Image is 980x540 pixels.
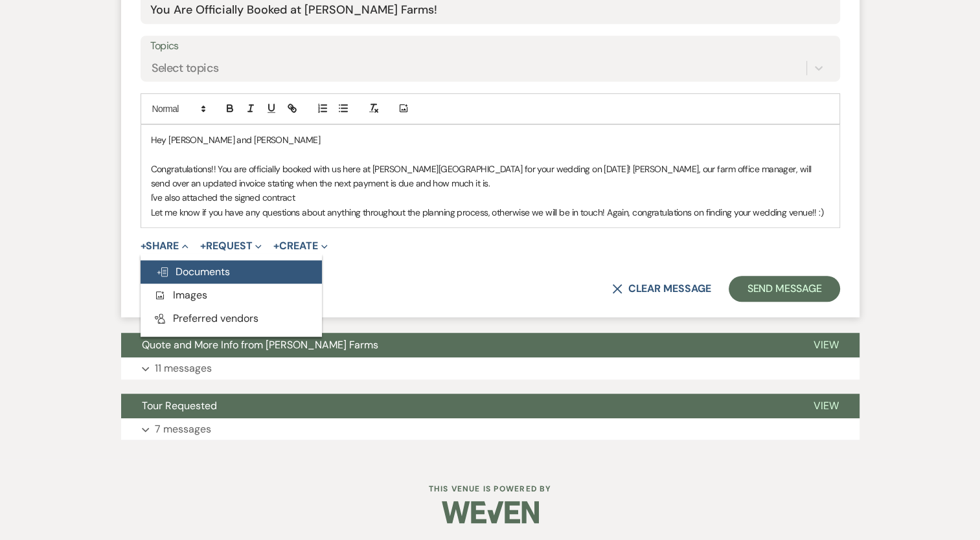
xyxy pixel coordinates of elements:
button: Request [200,241,262,251]
span: + [200,241,206,251]
p: 7 messages [155,421,211,438]
label: Topics [150,37,830,56]
p: Let me know if you have any questions about anything throughout the planning process, otherwise w... [151,205,830,219]
button: 11 messages [121,357,860,379]
button: Documents [141,260,322,284]
button: View [793,333,860,357]
button: Create [273,241,327,251]
button: Share [141,241,189,251]
span: Images [154,288,207,302]
p: Hey [PERSON_NAME] and [PERSON_NAME] [151,133,830,147]
button: 7 messages [121,418,860,440]
button: Quote and More Info from [PERSON_NAME] Farms [121,333,793,357]
span: Tour Requested [142,399,217,412]
span: View [814,399,839,412]
button: Preferred vendors [141,307,322,330]
button: Send Message [729,276,839,302]
button: Images [141,284,322,307]
button: View [793,394,860,418]
span: View [814,338,839,352]
span: Quote and More Info from [PERSON_NAME] Farms [142,338,378,352]
button: Tour Requested [121,394,793,418]
p: I've also attached the signed contract [151,190,830,205]
div: Select topics [152,59,219,76]
span: + [141,241,146,251]
span: + [273,241,279,251]
p: Congratulations!! You are officially booked with us here at [PERSON_NAME][GEOGRAPHIC_DATA] for yo... [151,162,830,191]
p: 11 messages [155,360,212,377]
span: Documents [156,265,230,278]
button: Clear message [612,284,711,294]
img: Weven Logo [442,489,539,535]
